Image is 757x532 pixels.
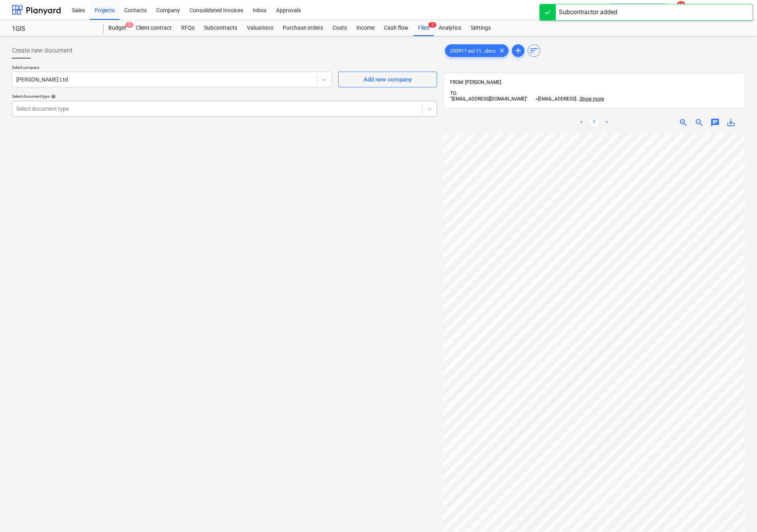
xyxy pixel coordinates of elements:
a: Subcontracts [199,20,242,36]
span: Show more [580,96,604,102]
a: Budget2 [104,20,131,36]
span: TO: [450,91,457,96]
a: Income [352,20,379,36]
div: Subcontractor added [559,8,617,17]
a: Page 1 is your current page [589,118,599,127]
a: Next page [602,118,611,127]
button: Add new company [338,72,437,87]
a: Valuations [242,20,278,36]
p: Select company [12,65,332,72]
span: 250917 asl 11...docx [445,48,500,54]
span: zoom_in [679,118,688,127]
div: Files [413,20,434,36]
div: 250917 asl 11...docx [445,44,509,57]
span: 2 [125,22,133,28]
a: Costs [328,20,352,36]
span: Create new document [12,46,72,55]
a: Purchase orders [278,20,328,36]
a: Settings [466,20,496,36]
span: clear [497,46,507,55]
span: chat [710,118,720,127]
div: Select document type [12,94,437,99]
span: add [513,46,523,55]
a: RFQs [176,20,199,36]
a: Previous page [577,118,586,127]
span: zoom_out [695,118,704,127]
span: help [49,94,56,99]
a: Client contract [131,20,176,36]
span: sort [529,46,539,55]
iframe: Chat Widget [717,494,757,532]
div: Budget [104,20,131,36]
div: 1GIS [12,25,94,33]
a: Cash flow [379,20,413,36]
span: save_alt [726,118,736,127]
span: FROM: [PERSON_NAME] [450,80,501,85]
a: Analytics [434,20,466,36]
a: Files2 [413,20,434,36]
span: "[EMAIL_ADDRESS][DOMAIN_NAME]" <[EMAIL_ADDRESS] [450,96,576,102]
span: 2 [428,22,436,28]
span: ... [576,96,604,102]
div: Add new company [363,74,412,85]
